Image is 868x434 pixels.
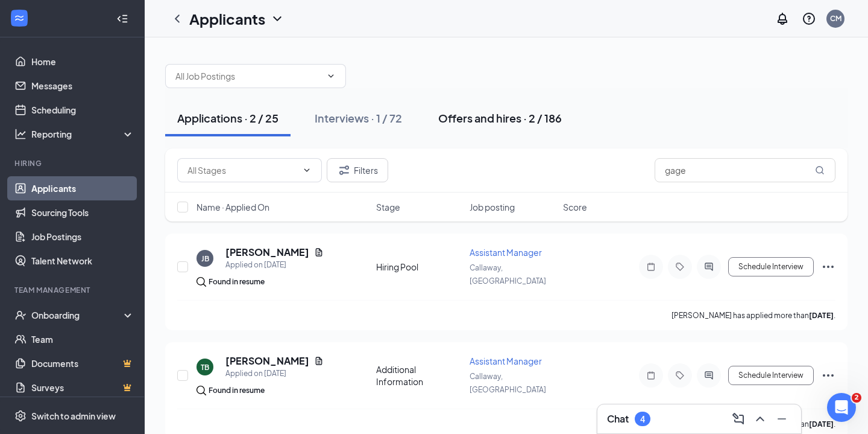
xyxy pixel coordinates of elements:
[31,98,134,122] a: Scheduling
[337,163,351,177] svg: Filter
[655,158,835,182] input: Search in applications
[225,259,324,271] div: Applied on [DATE]
[753,412,767,426] svg: ChevronUp
[470,372,546,394] span: Callaway, [GEOGRAPHIC_DATA]
[14,285,132,295] div: Team Management
[31,351,134,375] a: DocumentsCrown
[31,249,134,273] a: Talent Network
[607,412,629,426] h3: Chat
[177,110,278,126] div: Applications · 2 / 25
[14,309,27,321] svg: UserCheck
[197,201,269,213] span: Name · Applied On
[189,8,265,29] h1: Applicants
[270,11,285,26] svg: ChevronDown
[470,263,546,286] span: Callaway, [GEOGRAPHIC_DATA]
[702,262,716,272] svg: ActiveChat
[31,49,134,74] a: Home
[671,310,835,321] p: [PERSON_NAME] has applied more than .
[31,327,134,351] a: Team
[197,277,206,287] img: search.bf7aa3482b7795d4f01b.svg
[376,201,400,213] span: Stage
[775,11,790,26] svg: Notifications
[327,158,388,182] button: Filter Filters
[170,11,184,26] svg: ChevronLeft
[201,362,209,372] div: TB
[14,128,27,140] svg: Analysis
[830,13,841,24] div: CM
[187,164,297,177] input: All Stages
[470,201,515,213] span: Job posting
[225,354,309,368] h5: [PERSON_NAME]
[772,409,791,429] button: Minimize
[821,260,835,274] svg: Ellipses
[644,262,658,272] svg: Note
[728,257,814,276] button: Schedule Interview
[852,393,861,403] span: 2
[470,247,542,258] span: Assistant Manager
[116,13,128,25] svg: Collapse
[728,366,814,385] button: Schedule Interview
[31,309,124,321] div: Onboarding
[563,201,587,213] span: Score
[31,375,134,400] a: SurveysCrown
[31,225,134,249] a: Job Postings
[315,110,402,126] div: Interviews · 1 / 72
[31,74,134,98] a: Messages
[673,262,687,272] svg: Tag
[209,276,265,288] div: Found in resume
[827,393,856,422] iframe: Intercom live chat
[314,356,324,366] svg: Document
[197,386,206,395] img: search.bf7aa3482b7795d4f01b.svg
[438,110,562,126] div: Offers and hires · 2 / 186
[225,246,309,259] h5: [PERSON_NAME]
[314,247,324,257] svg: Document
[376,261,462,273] div: Hiring Pool
[644,371,658,380] svg: Note
[470,356,542,366] span: Assistant Manager
[326,71,336,81] svg: ChevronDown
[209,385,265,397] div: Found in resume
[729,409,748,429] button: ComposeMessage
[31,410,116,422] div: Switch to admin view
[809,420,834,429] b: [DATE]
[702,371,716,380] svg: ActiveChat
[809,311,834,320] b: [DATE]
[821,368,835,383] svg: Ellipses
[640,414,645,424] div: 4
[750,409,770,429] button: ChevronUp
[225,368,324,380] div: Applied on [DATE]
[14,410,27,422] svg: Settings
[376,363,462,388] div: Additional Information
[175,69,321,83] input: All Job Postings
[815,165,825,175] svg: MagnifyingGlass
[31,128,135,140] div: Reporting
[201,254,209,264] div: JB
[13,12,25,24] svg: WorkstreamLogo
[731,412,746,426] svg: ComposeMessage
[31,176,134,200] a: Applicants
[302,165,312,175] svg: ChevronDown
[31,200,134,225] a: Sourcing Tools
[775,412,789,426] svg: Minimize
[802,11,816,26] svg: QuestionInfo
[14,158,132,168] div: Hiring
[673,371,687,380] svg: Tag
